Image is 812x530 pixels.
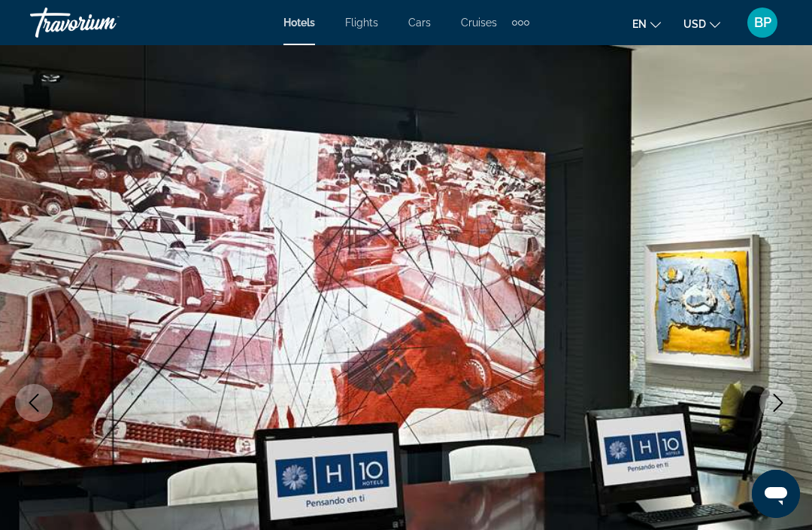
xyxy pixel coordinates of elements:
a: Hotels [283,17,315,29]
span: USD [683,18,706,30]
button: User Menu [743,7,782,38]
a: Travorium [30,3,180,42]
button: Change language [632,13,661,35]
button: Extra navigation items [512,11,529,35]
a: Flights [345,17,378,29]
button: Next image [759,384,797,422]
button: Change currency [683,13,720,35]
button: Previous image [15,384,53,422]
span: en [632,18,647,30]
a: Cruises [461,17,497,29]
a: Cars [408,17,431,29]
span: BP [754,15,771,30]
iframe: Button to launch messaging window [752,470,800,518]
